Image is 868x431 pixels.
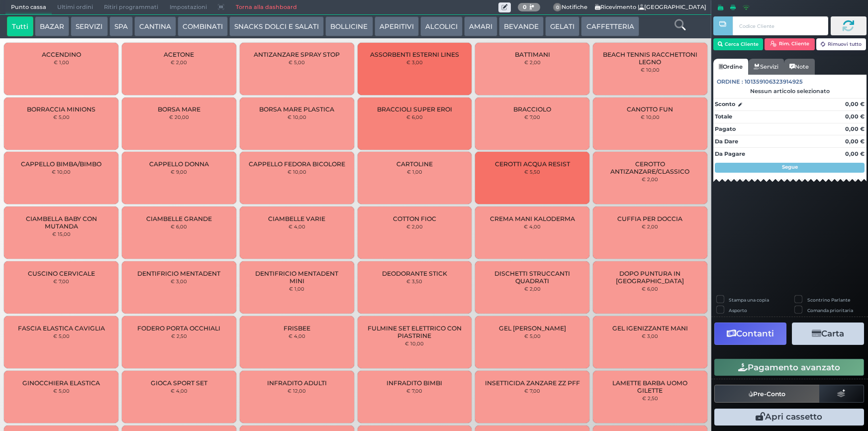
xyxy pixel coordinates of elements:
[21,160,101,168] span: CAPPELLO BIMBA/BIMBO
[715,113,732,120] strong: Totale
[524,223,541,229] small: € 4,00
[807,307,853,314] label: Comanda prioritaria
[164,0,212,14] span: Impostazioni
[515,51,550,58] span: BATTIMANI
[377,106,452,113] span: BRACCIOLI SUPER EROI
[713,38,764,50] button: Cerca Cliente
[715,138,738,145] strong: Da Dare
[28,270,95,277] span: CUSCINO CERVICALE
[52,169,71,175] small: € 10,00
[601,379,699,394] span: LAMETTE BARBA UOMO GILETTE
[642,333,658,339] small: € 3,00
[714,385,820,403] button: Pre-Conto
[54,59,69,65] small: € 1,00
[289,59,305,65] small: € 5,00
[171,59,187,65] small: € 2,00
[642,286,658,292] small: € 6,00
[782,164,798,170] strong: Segue
[524,286,541,292] small: € 2,00
[405,340,424,346] small: € 10,00
[581,16,639,36] button: CAFFETTERIA
[284,324,310,332] span: FRISBEE
[523,3,527,10] b: 0
[149,160,209,168] span: CAPPELLO DONNA
[748,59,784,75] a: Servizi
[134,16,176,36] button: CANTINA
[733,16,828,35] input: Codice Cliente
[289,223,305,229] small: € 4,00
[483,270,581,285] span: DISCHETTI STRUCCANTI QUADRATI
[393,215,436,222] span: COTTON FIOC
[229,16,324,36] button: SNACKS DOLCI E SALATI
[524,169,540,175] small: € 5,50
[499,324,566,332] span: GEL [PERSON_NAME]
[642,176,658,182] small: € 2,00
[845,150,865,157] strong: 0,00 €
[729,307,747,314] label: Asporto
[792,323,864,345] button: Carta
[22,379,100,387] span: GINOCCHIERA ELASTICA
[420,16,463,36] button: ALCOLICI
[524,388,540,394] small: € 7,00
[151,379,207,387] span: GIOCA SPORT SET
[524,114,540,120] small: € 7,00
[137,324,220,332] span: FODERO PORTA OCCHIALI
[627,106,673,113] span: CANOTTO FUN
[42,51,81,58] span: ACCENDINO
[524,59,541,65] small: € 2,00
[464,16,497,36] button: AMARI
[495,160,570,168] span: CEROTTI ACQUA RESIST
[370,51,459,58] span: ASSORBENTI ESTERNI LINES
[524,333,541,339] small: € 5,00
[845,125,865,132] strong: 0,00 €
[7,16,33,36] button: Tutti
[490,215,575,222] span: CREMA MANI KALODERMA
[406,59,423,65] small: € 3,00
[406,223,423,229] small: € 2,00
[288,169,306,175] small: € 10,00
[268,215,325,222] span: CIAMBELLE VARIE
[259,106,334,113] span: BORSA MARE PLASTICA
[713,59,748,75] a: Ordine
[289,286,304,292] small: € 1,00
[325,16,373,36] button: BOLLICINE
[406,278,422,284] small: € 3,50
[745,78,803,86] span: 101359106323914925
[71,16,107,36] button: SERVIZI
[406,114,423,120] small: € 6,00
[137,270,220,277] span: DENTIFRICIO MENTADENT
[612,324,688,332] span: GEL IGENIZZANTE MANI
[53,333,70,339] small: € 5,00
[12,215,110,230] span: CIAMBELLA BABY CON MUTANDA
[714,409,864,426] button: Apri cassetto
[641,67,660,73] small: € 10,00
[642,395,658,401] small: € 2,50
[396,160,433,168] span: CARTOLINE
[5,0,52,14] span: Punto cassa
[53,278,69,284] small: € 7,00
[714,359,864,376] button: Pagamento avanzato
[171,223,187,229] small: € 6,00
[406,388,422,394] small: € 7,00
[485,379,580,387] span: INSETTICIDA ZANZARE ZZ PFF
[146,215,212,222] span: CIAMBELLE GRANDE
[499,16,544,36] button: BEVANDE
[375,16,419,36] button: APERITIVI
[729,297,769,303] label: Stampa una copia
[178,16,228,36] button: COMBINATI
[52,231,71,237] small: € 15,00
[784,59,814,75] a: Note
[27,106,96,113] span: BORRACCIA MINIONS
[171,169,187,175] small: € 9,00
[717,78,743,86] span: Ordine :
[601,270,699,285] span: DOPO PUNTURA IN [GEOGRAPHIC_DATA]
[171,388,188,394] small: € 4,00
[601,160,699,175] span: CEROTTO ANTIZANZARE/CLASSICO
[386,379,442,387] span: INFRADITO BIMBI
[249,160,345,168] span: CAPPELLO FEDORA BICOLORE
[513,106,551,113] span: BRACCIOLO
[164,51,194,58] span: ACETONE
[713,88,867,95] div: Nessun articolo selezionato
[171,278,187,284] small: € 3,00
[98,0,164,14] span: Ritiri programmati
